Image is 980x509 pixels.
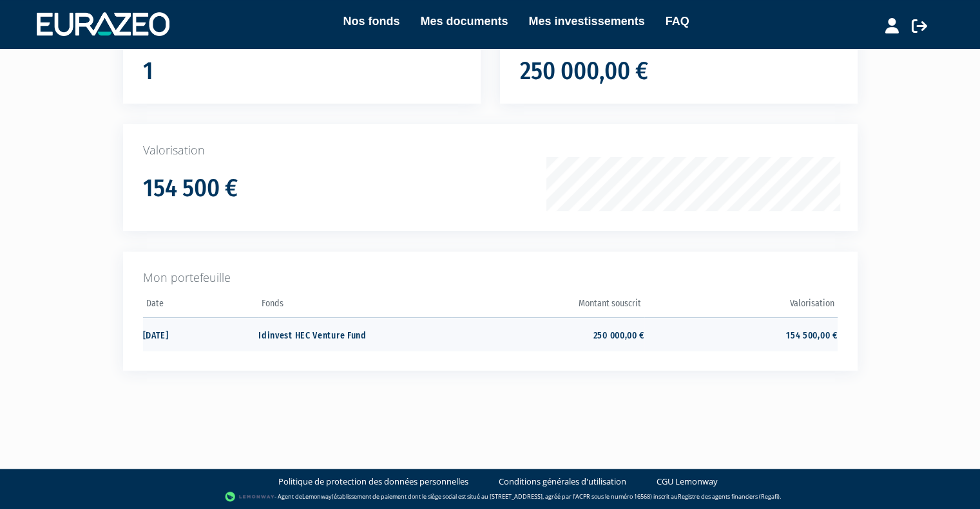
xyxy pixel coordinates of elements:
p: Mon portefeuille [143,270,838,286]
th: Montant souscrit [452,294,644,318]
a: Registre des agents financiers (Regafi) [678,492,780,500]
a: CGU Lemonway [657,476,718,488]
h1: 154 500 € [143,175,238,202]
a: Lemonway [302,492,332,500]
a: Conditions générales d'utilisation [499,476,626,488]
h1: 250 000,00 € [520,58,648,85]
h1: 1 [143,58,153,85]
p: Valorisation [143,142,838,159]
a: FAQ [666,12,689,30]
div: - Agent de (établissement de paiement dont le siège social est situé au [STREET_ADDRESS], agréé p... [13,490,967,503]
th: Valorisation [644,294,837,318]
td: Idinvest HEC Venture Fund [258,317,451,351]
img: 1732889491-logotype_eurazeo_blanc_rvb.png [37,12,169,35]
th: Date [143,294,259,318]
a: Mes documents [420,12,508,30]
th: Fonds [258,294,451,318]
td: 250 000,00 € [452,317,644,351]
td: [DATE] [143,317,259,351]
a: Nos fonds [343,12,399,30]
img: logo-lemonway.png [225,490,274,503]
a: Mes investissements [528,12,644,30]
a: Politique de protection des données personnelles [278,476,468,488]
td: 154 500,00 € [644,317,837,351]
